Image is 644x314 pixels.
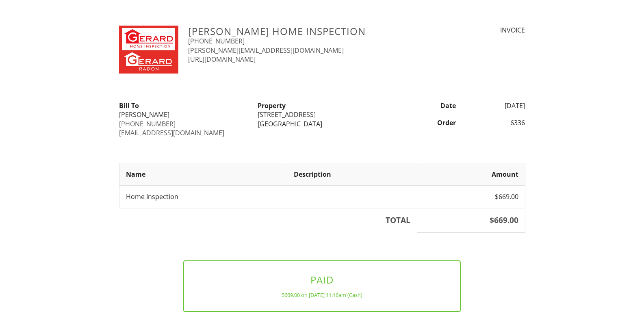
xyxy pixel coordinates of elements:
[258,101,286,110] strong: Property
[197,292,447,298] div: $669.00 on [DATE] 11:16am (Cash)
[197,274,447,285] h3: PAID
[119,208,417,232] th: TOTAL
[188,55,256,64] a: [URL][DOMAIN_NAME]
[417,186,525,208] td: $669.00
[119,110,248,119] div: [PERSON_NAME]
[391,118,461,127] div: Order
[461,118,530,127] div: 6336
[188,26,421,37] h3: [PERSON_NAME] Home Inspection
[461,101,530,110] div: [DATE]
[431,26,525,35] div: INVOICE
[287,163,417,185] th: Description
[119,128,224,137] a: [EMAIL_ADDRESS][DOMAIN_NAME]
[417,208,525,232] th: $669.00
[188,46,344,55] a: [PERSON_NAME][EMAIL_ADDRESS][DOMAIN_NAME]
[119,163,287,185] th: Name
[391,101,461,110] div: Date
[417,163,525,185] th: Amount
[119,101,139,110] strong: Bill To
[119,26,179,74] img: GERRAD.png
[258,110,386,119] div: [STREET_ADDRESS]
[119,119,176,128] a: [PHONE_NUMBER]
[258,119,386,128] div: [GEOGRAPHIC_DATA]
[188,37,245,45] a: [PHONE_NUMBER]
[119,186,287,208] td: Home Inspection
